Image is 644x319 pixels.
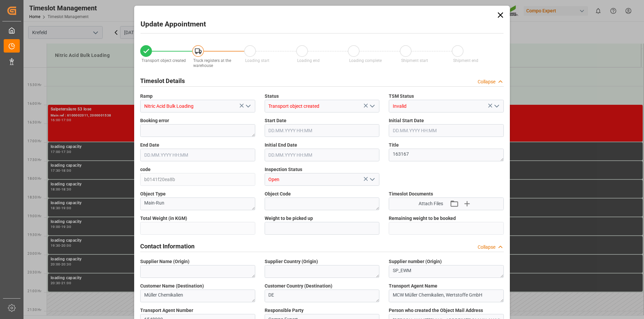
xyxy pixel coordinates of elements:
span: Ramp [140,93,153,100]
textarea: Müller Chemikalien [140,290,255,302]
span: Loading end [297,58,320,63]
textarea: 163167 [389,149,504,161]
h2: Timeslot Details [140,76,185,85]
span: Supplier Name (Origin) [140,258,190,265]
textarea: MCW Müller Chemikalien, Wertstoffe GmbH [389,290,504,302]
span: Customer Country (Destination) [265,283,332,290]
div: Collapse [478,244,495,251]
span: Person who created the Object Mail Address [389,307,483,314]
button: open menu [367,174,377,185]
span: Transport Agent Name [389,283,437,290]
span: Start Date [265,117,286,124]
span: Transport object created [142,58,186,63]
input: DD.MM.YYYY HH:MM [265,149,380,161]
span: TSM Status [389,93,414,100]
span: Object Type [140,190,166,197]
span: Supplier number (Origin) [389,258,442,265]
span: Shipment start [401,58,428,63]
textarea: Main-Run [140,197,255,210]
textarea: DE [265,290,380,302]
span: Initial End Date [265,142,297,149]
span: Booking error [140,117,169,124]
input: DD.MM.YYYY HH:MM [140,149,255,161]
span: Truck registers at the warehouse [193,58,231,68]
span: Initial Start Date [389,117,424,124]
span: Inspection Status [265,166,302,173]
span: Shipment end [453,58,478,63]
button: open menu [491,101,501,111]
span: Remaining weight to be booked [389,215,456,222]
h2: Contact Information [140,242,195,251]
h2: Update Appointment [141,19,206,30]
span: Loading complete [349,58,382,63]
span: Loading start [245,58,269,63]
input: Type to search/select [265,100,380,112]
input: DD.MM.YYYY HH:MM [389,124,504,137]
div: Collapse [478,78,495,85]
span: Attach Files [419,200,443,207]
span: Responsible Party [265,307,304,314]
span: Transport Agent Number [140,307,193,314]
span: Supplier Country (Origin) [265,258,318,265]
span: End Date [140,142,159,149]
button: open menu [367,101,377,111]
span: Object Code [265,190,291,197]
span: Title [389,142,399,149]
span: Customer Name (Destination) [140,283,204,290]
span: Weight to be picked up [265,215,313,222]
span: code [140,166,151,173]
input: Type to search/select [140,100,255,112]
button: open menu [243,101,253,111]
span: Status [265,93,279,100]
textarea: SP_EWM [389,265,504,278]
input: DD.MM.YYYY HH:MM [265,124,380,137]
span: Total Weight (in KGM) [140,215,187,222]
span: Timeslot Documents [389,190,433,197]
